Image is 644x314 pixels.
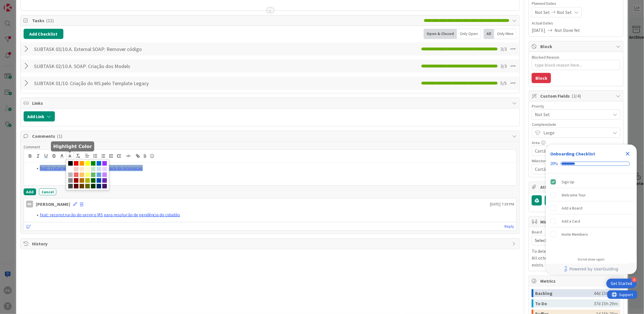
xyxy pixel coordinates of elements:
[32,240,510,247] span: History
[540,278,613,284] span: Metrics
[611,281,632,286] div: Get Started
[578,257,605,262] div: Do not show again
[36,201,70,208] div: [PERSON_NAME]
[457,29,481,39] div: Only Open
[532,55,559,60] label: Blocked Reason
[57,133,62,139] span: ( 1 )
[557,9,572,16] span: Not Set
[535,299,594,307] div: To Do
[24,144,40,149] span: Comment
[562,205,583,212] div: Add a Board
[540,184,613,190] span: Attachments
[623,149,632,158] div: Close Checklist
[535,147,608,155] span: Cartão Cidadão
[40,212,180,217] a: feat: reconstrução do serviço MS para resolução de pendência do cidadão
[32,44,160,54] input: Add Checklist...
[554,27,580,34] span: Not Done Yet
[500,80,507,87] span: 5 / 5
[32,17,421,24] span: Tasks
[24,29,63,39] button: Add Checklist
[24,111,55,122] button: Add Link
[532,73,551,83] button: Block
[594,299,618,307] div: 37d 15h 29m
[548,189,635,201] div: Welcome Tour is incomplete.
[532,248,620,268] p: To delete a mirror card, just delete the card. All other mirrored cards will continue to exists.
[543,129,608,137] span: Large
[548,215,635,227] div: Add a Card is incomplete.
[490,201,514,207] span: [DATE] 7:39 PM
[632,277,637,282] div: 4
[12,1,26,8] span: Support
[532,20,620,26] span: Actual Dates
[532,104,620,108] div: Priority
[53,144,92,149] h5: Highlight Color
[540,218,613,225] span: Mirrors
[562,218,580,225] div: Add a Card
[32,78,160,88] input: Add Checklist...
[549,264,634,274] a: Powered by UserGuiding
[32,61,160,71] input: Add Checklist...
[535,289,594,297] div: Backlog
[484,29,494,39] div: All
[532,159,620,163] div: Milestone
[546,173,637,253] div: Checklist items
[535,165,608,173] span: Cartão de Cidadão
[546,145,637,274] div: Checklist Container
[32,100,510,106] span: Links
[550,150,595,157] div: Onboarding Checklist
[606,279,637,288] div: Open Get Started checklist, remaining modules: 4
[532,1,620,7] span: Planned Dates
[32,133,510,139] span: Comments
[546,264,637,274] div: Footer
[500,46,507,52] span: 3 / 3
[572,93,581,99] span: ( 3/4 )
[562,192,586,198] div: Welcome Tour
[562,178,575,185] div: Sign Up
[46,18,54,23] span: ( 11 )
[548,202,635,214] div: Add a Board is incomplete.
[532,141,620,145] div: Area
[40,165,143,171] a: feat: tratamento dos dados no callback da renovacao
[548,176,635,188] div: Sign Up is complete.
[548,228,635,241] div: Invite Members is incomplete.
[24,188,36,195] button: Add
[494,29,517,39] div: Only Mine
[550,161,558,166] div: 20%
[550,161,632,166] div: Checklist progress: 20%
[540,43,613,50] span: Block
[39,188,56,195] button: Cancel
[504,223,514,230] a: Reply
[532,122,620,126] div: Complexidade
[594,289,618,297] div: 44d 15h 20m
[500,63,507,69] span: 3 / 3
[424,29,457,39] div: Open & Closed
[540,93,613,99] span: Custom Fields
[535,236,608,244] span: Select...
[562,231,588,238] div: Invite Members
[532,27,545,34] span: [DATE]
[26,201,33,208] div: RB
[535,110,608,118] span: Not Set
[535,9,550,16] span: Not Set
[532,230,542,234] span: Board
[570,266,618,272] span: Powered by UserGuiding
